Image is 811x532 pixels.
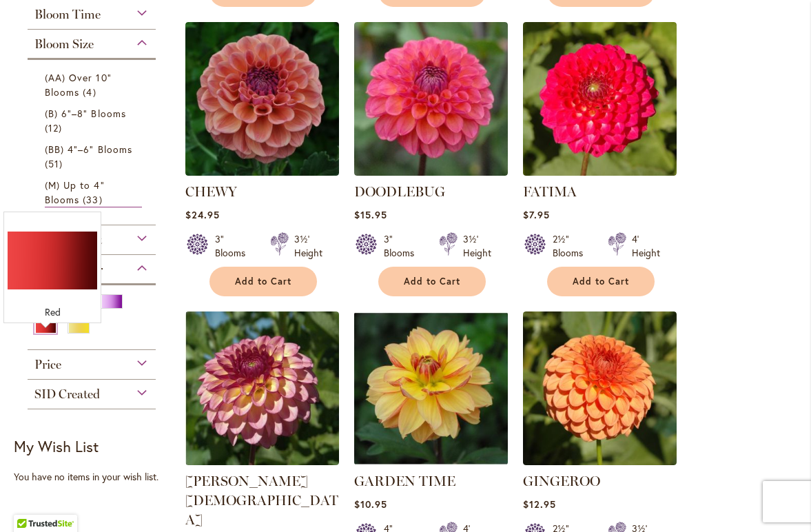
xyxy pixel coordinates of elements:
[553,232,591,260] div: 2½" Blooms
[185,22,339,176] img: CHEWY
[215,232,254,260] div: 3" Blooms
[34,7,101,22] span: Bloom Time
[523,498,556,511] span: $12.95
[354,22,508,176] img: DOODLEBUG
[523,455,677,468] a: GINGEROO
[523,208,550,221] span: $7.95
[523,473,600,489] a: GINGEROO
[354,455,508,468] a: GARDEN TIME
[45,178,105,206] span: (M) Up to 4" Blooms
[34,387,100,402] span: SID Created
[8,305,97,319] div: Red
[185,165,339,178] a: CHEWY
[632,232,660,260] div: 4' Height
[354,183,445,200] a: DOODLEBUG
[45,142,142,171] a: (BB) 4"–6" Blooms 51
[185,473,338,528] a: [PERSON_NAME][DEMOGRAPHIC_DATA]
[185,455,339,468] a: Foxy Lady
[294,232,322,260] div: 3½' Height
[34,37,94,52] span: Bloom Size
[14,436,99,456] strong: My Wish List
[523,311,677,465] img: GINGEROO
[523,22,677,176] img: FATIMA
[404,276,460,287] span: Add to Cart
[14,470,177,484] div: You have no items in your wish list.
[547,267,655,296] button: Add to Cart
[354,498,387,511] span: $10.95
[354,165,508,178] a: DOODLEBUG
[185,208,220,221] span: $24.95
[209,267,317,296] button: Add to Cart
[354,473,455,489] a: GARDEN TIME
[463,232,491,260] div: 3½' Height
[45,71,112,99] span: (AA) Over 10" Blooms
[378,267,486,296] button: Add to Cart
[45,107,126,120] span: (B) 6"–8" Blooms
[45,156,66,171] span: 51
[45,178,142,207] a: (M) Up to 4" Blooms 33
[235,276,291,287] span: Add to Cart
[45,121,65,135] span: 12
[185,311,339,465] img: Foxy Lady
[523,165,677,178] a: FATIMA
[384,232,422,260] div: 3" Blooms
[83,85,99,99] span: 4
[523,183,577,200] a: FATIMA
[185,183,237,200] a: CHEWY
[45,106,142,135] a: (B) 6"–8" Blooms 12
[34,357,61,372] span: Price
[10,483,49,522] iframe: Launch Accessibility Center
[45,70,142,99] a: (AA) Over 10" Blooms 4
[354,208,387,221] span: $15.95
[354,311,508,465] img: GARDEN TIME
[573,276,629,287] span: Add to Cart
[45,143,132,156] span: (BB) 4"–6" Blooms
[83,192,105,207] span: 33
